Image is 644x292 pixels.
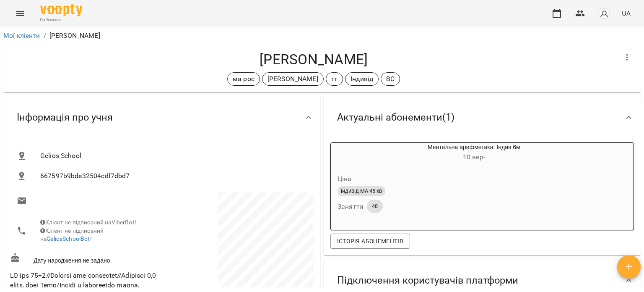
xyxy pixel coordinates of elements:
[3,96,320,139] div: Інформація про учня
[371,143,577,163] div: Ментальна арифметика: Індив 6м
[3,32,40,39] a: Мої клієнти
[331,74,338,84] p: тг
[10,51,617,68] h4: [PERSON_NAME]
[330,234,410,249] button: Історія абонементів
[337,111,454,124] span: Актуальні абонементи ( 1 )
[622,9,631,18] span: UA
[227,72,260,86] div: ма рос
[233,74,254,84] p: ма рос
[40,4,82,16] img: Voopty Logo
[331,143,577,223] button: Ментальна арифметика: Індив 6м10 вер- Цінаіндивід МА 45 хвЗаняття48
[267,74,318,84] p: [PERSON_NAME]
[386,74,395,84] p: ВС
[44,31,46,41] li: /
[367,203,383,210] span: 48
[381,72,400,86] div: ВС
[8,251,162,266] div: Дату народження не задано
[326,72,343,86] div: тг
[338,187,385,195] span: індивід МА 45 хв
[324,96,641,139] div: Актуальні абонементи(1)
[351,74,373,84] p: Індивід
[40,219,136,226] span: Клієнт не підписаний на ViberBot!
[338,173,352,185] h6: Ціна
[337,274,518,287] span: Підключення користувачів платформи
[49,31,100,41] p: [PERSON_NAME]
[598,8,610,19] img: avatar_s.png
[618,5,634,21] button: UA
[463,153,485,161] span: 10 вер -
[10,3,30,24] button: Menu
[345,72,379,86] div: Індивід
[3,31,641,41] nav: breadcrumb
[331,143,371,163] div: Ментальна арифметика: Індив 6м
[17,111,113,124] span: Інформація про учня
[337,236,403,246] span: Історія абонементів
[40,227,104,242] span: Клієнт не підписаний на !
[338,201,364,213] h6: Заняття
[40,171,307,181] span: 667597b9bde32504cdf7dbd7
[40,151,307,161] span: Gelios School
[47,235,90,242] a: GeliosSchoolBot
[262,72,324,86] div: [PERSON_NAME]
[40,17,82,23] span: For Business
